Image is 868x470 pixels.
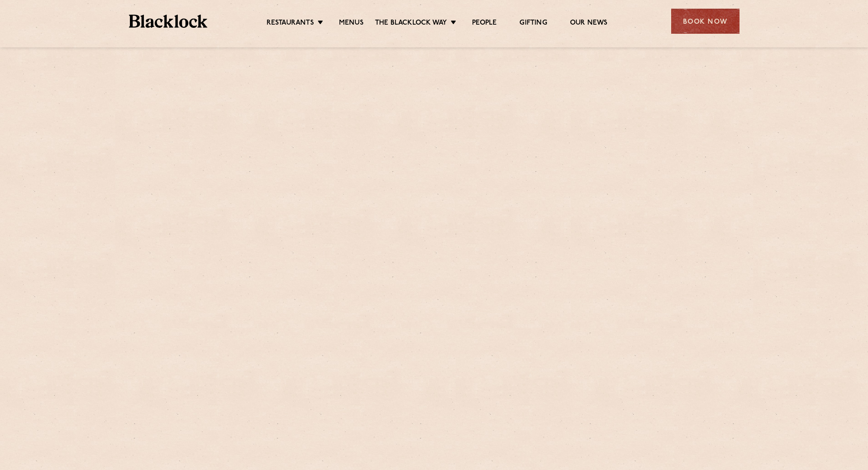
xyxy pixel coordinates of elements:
[570,19,608,29] a: Our News
[129,15,208,28] img: BL_Textured_Logo-footer-cropped.svg
[472,19,497,29] a: People
[671,9,740,34] div: Book Now
[519,19,547,29] a: Gifting
[267,19,314,29] a: Restaurants
[375,19,447,29] a: The Blacklock Way
[339,19,364,29] a: Menus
